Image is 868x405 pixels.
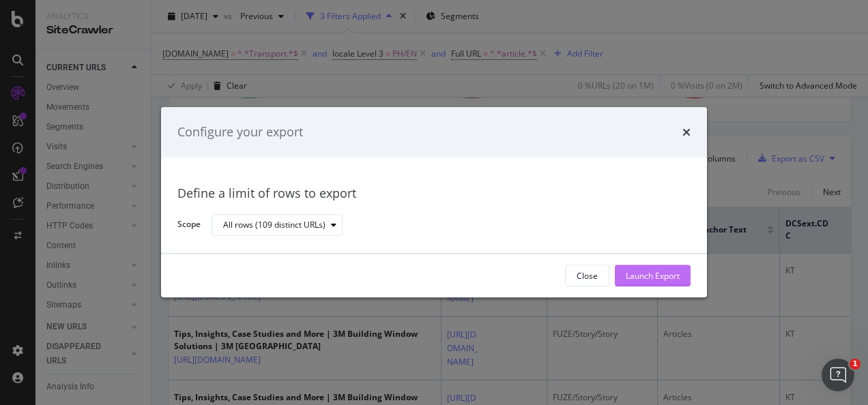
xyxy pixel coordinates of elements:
[850,359,860,370] span: 1
[161,107,707,297] div: modal
[177,123,303,141] div: Configure your export
[577,270,598,282] div: Close
[565,265,609,287] button: Close
[615,265,691,287] button: Launch Export
[223,221,325,229] div: All rows (109 distinct URLs)
[177,185,691,202] div: Define a limit of rows to export
[626,270,680,282] div: Launch Export
[177,219,201,234] label: Scope
[822,359,854,391] iframe: Intercom live chat
[682,123,691,141] div: times
[212,214,343,236] button: All rows (109 distinct URLs)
